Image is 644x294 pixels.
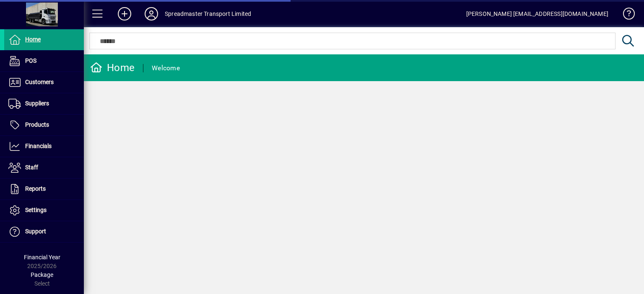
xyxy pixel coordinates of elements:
[4,200,84,221] a: Settings
[111,6,138,21] button: Add
[25,121,49,128] span: Products
[4,136,84,157] a: Financials
[25,36,41,43] span: Home
[31,271,53,278] span: Package
[4,157,84,178] a: Staff
[4,115,84,135] a: Products
[25,207,47,213] span: Settings
[25,100,49,107] span: Suppliers
[138,6,165,21] button: Profile
[4,93,84,114] a: Suppliers
[25,143,52,149] span: Financials
[25,228,46,235] span: Support
[617,2,634,29] a: Knowledge Base
[165,7,251,20] div: Spreadmaster Transport Limited
[90,61,135,74] div: Home
[4,72,84,93] a: Customers
[25,164,38,171] span: Staff
[4,221,84,242] a: Support
[4,51,84,72] a: POS
[25,79,54,85] span: Customers
[152,61,180,75] div: Welcome
[4,179,84,199] a: Reports
[24,254,60,261] span: Financial Year
[25,185,46,192] span: Reports
[466,7,608,20] div: [PERSON_NAME] [EMAIL_ADDRESS][DOMAIN_NAME]
[25,57,36,64] span: POS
